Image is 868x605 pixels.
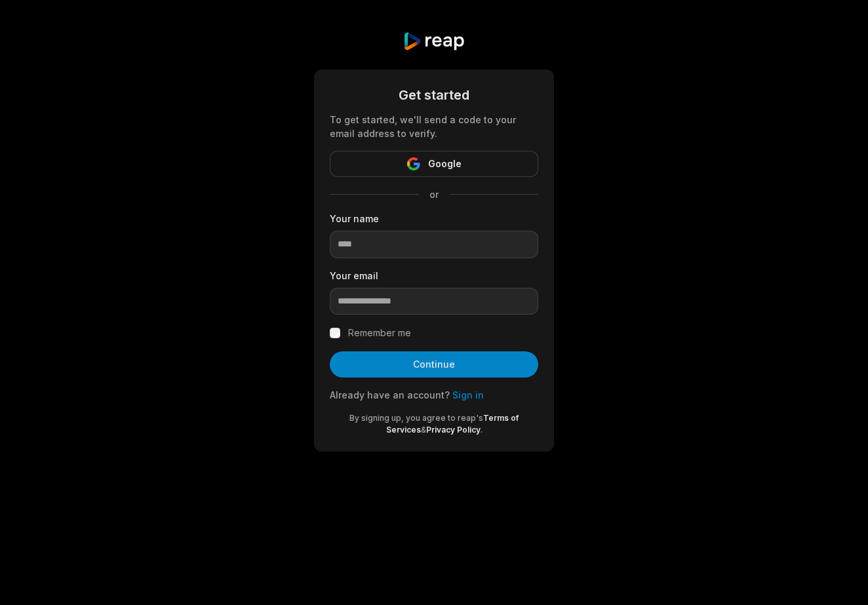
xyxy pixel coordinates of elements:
span: . [481,425,483,435]
div: To get started, we'll send a code to your email address to verify. [330,113,538,140]
span: & [421,425,426,435]
img: reap [403,31,465,51]
a: Sign in [452,389,484,400]
label: Your name [330,212,538,225]
a: Privacy Policy [426,425,481,435]
button: Continue [330,351,538,378]
button: Google [330,151,538,177]
label: Remember me [348,325,411,341]
span: By signing up, you agree to reap's [349,413,483,423]
div: Get started [330,85,538,105]
span: Google [428,156,462,172]
span: Already have an account? [330,389,450,400]
label: Your email [330,269,538,283]
span: or [419,187,449,201]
